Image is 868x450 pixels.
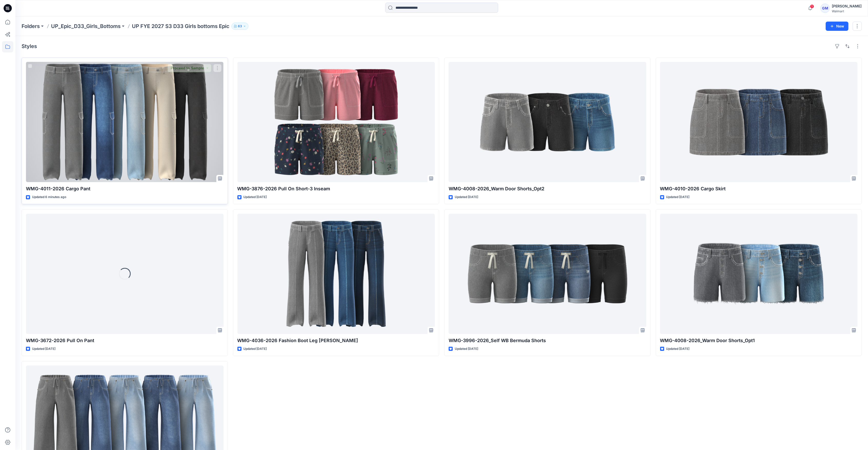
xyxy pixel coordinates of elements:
[449,62,646,182] a: WMG-4008-2026_Warm Door Shorts_Opt2
[51,23,121,30] a: UP_Epic_D33_Girls_Bottoms
[832,9,862,13] div: Walmart
[449,337,646,344] p: WMG-3996-2026_Self WB Bermuda Shorts
[821,4,830,13] div: GM
[449,214,646,334] a: WMG-3996-2026_Self WB Bermuda Shorts
[455,346,478,352] p: Updated [DATE]
[237,337,435,344] p: WMG-4036-2026 Fashion Boot Leg [PERSON_NAME]
[22,23,40,30] a: Folders
[660,185,858,192] p: WMG-4010-2026 Cargo Skirt
[660,214,858,334] a: WMG-4008-2026_Warm Door Shorts_Opt1
[826,22,848,31] button: New
[32,194,66,200] p: Updated 6 minutes ago
[244,346,267,352] p: Updated [DATE]
[666,346,690,352] p: Updated [DATE]
[449,185,646,192] p: WMG-4008-2026_Warm Door Shorts_Opt2
[237,185,435,192] p: WMG-3876-2026 Pull On Short-3 Inseam
[832,3,862,9] div: [PERSON_NAME]
[232,23,248,30] button: 63
[666,194,690,200] p: Updated [DATE]
[660,62,858,182] a: WMG-4010-2026 Cargo Skirt
[237,62,435,182] a: WMG-3876-2026 Pull On Short-3 Inseam
[244,194,267,200] p: Updated [DATE]
[26,62,224,182] a: WMG-4011-2026 Cargo Pant
[22,43,37,49] h4: Styles
[132,23,229,30] p: UP FYE 2027 S3 D33 Girls bottoms Epic
[32,346,55,352] p: Updated [DATE]
[26,185,224,192] p: WMG-4011-2026 Cargo Pant
[238,23,242,29] p: 63
[455,194,478,200] p: Updated [DATE]
[237,214,435,334] a: WMG-4036-2026 Fashion Boot Leg Jean
[660,337,858,344] p: WMG-4008-2026_Warm Door Shorts_Opt1
[26,337,224,344] p: WMG-3672-2026 Pull On Pant
[810,4,814,8] span: 1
